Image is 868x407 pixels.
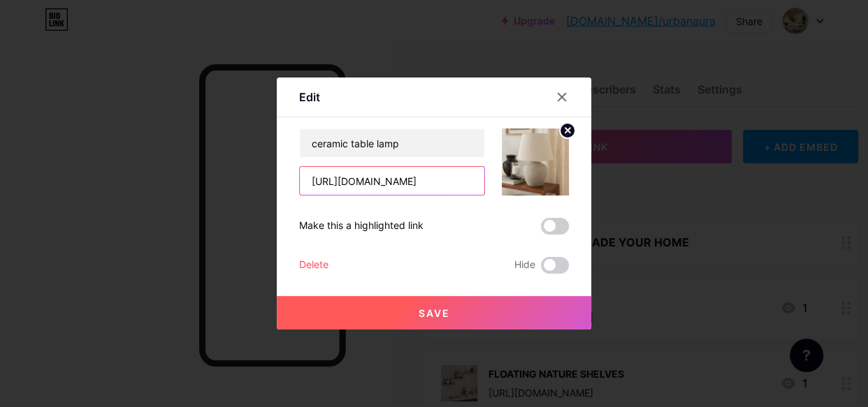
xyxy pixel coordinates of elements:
span: Hide [514,257,535,274]
button: Save [277,296,591,330]
div: Edit [299,89,320,105]
input: URL [300,167,484,195]
span: Save [419,307,450,319]
input: Title [300,129,484,157]
div: Delete [299,257,328,274]
div: Make this a highlighted link [299,218,424,235]
img: link_thumbnail [502,128,569,195]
